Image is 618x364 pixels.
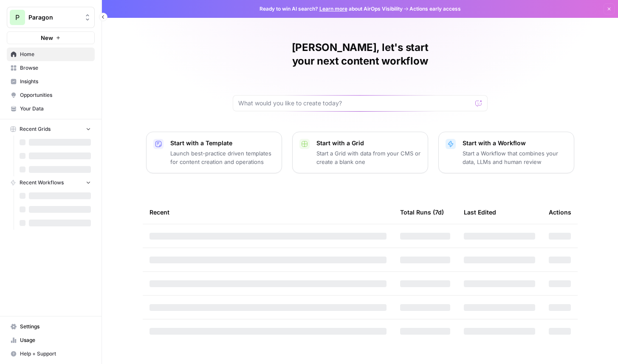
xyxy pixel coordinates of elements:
button: Recent Workflows [7,176,95,189]
span: Recent Grids [20,125,51,133]
a: Insights [7,75,95,88]
button: Start with a GridStart a Grid with data from your CMS or create a blank one [292,132,428,173]
p: Start with a Template [170,139,275,147]
p: Start with a Grid [316,139,421,147]
span: Browse [20,64,91,72]
span: Opportunities [20,91,91,99]
span: Paragon [28,13,80,22]
a: Learn more [319,6,347,12]
button: Recent Grids [7,123,95,135]
input: What would you like to create today? [238,99,472,107]
button: Start with a WorkflowStart a Workflow that combines your data, LLMs and human review [438,132,574,173]
p: Launch best-practice driven templates for content creation and operations [170,149,275,166]
span: Ready to win AI search? about AirOps Visibility [260,5,403,13]
button: Workspace: Paragon [7,7,95,28]
span: Actions early access [409,5,461,13]
a: Usage [7,333,95,347]
p: Start a Grid with data from your CMS or create a blank one [316,149,421,166]
div: Recent [150,200,387,224]
span: Your Data [20,105,91,113]
a: Opportunities [7,88,95,102]
span: New [41,34,53,42]
span: Insights [20,78,91,85]
span: Settings [20,323,91,330]
a: Your Data [7,102,95,116]
div: Last Edited [464,200,496,224]
div: Total Runs (7d) [400,200,444,224]
button: Help + Support [7,347,95,361]
a: Home [7,48,95,61]
span: Home [20,51,91,58]
span: P [15,12,20,23]
span: Recent Workflows [20,179,64,186]
button: New [7,31,95,44]
div: Actions [549,200,571,224]
button: Start with a TemplateLaunch best-practice driven templates for content creation and operations [146,132,282,173]
a: Settings [7,320,95,333]
span: Usage [20,336,91,344]
span: Help + Support [20,350,91,358]
p: Start a Workflow that combines your data, LLMs and human review [463,149,567,166]
a: Browse [7,61,95,75]
h1: [PERSON_NAME], let's start your next content workflow [233,41,488,68]
p: Start with a Workflow [463,139,567,147]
